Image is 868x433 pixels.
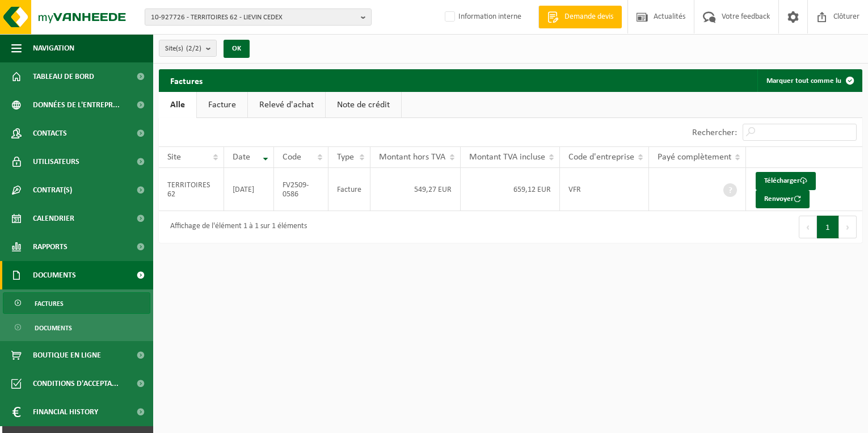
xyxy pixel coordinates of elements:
span: Code [283,153,301,162]
a: Télécharger [756,172,816,190]
td: VFR [560,168,649,211]
button: Site(s)(2/2) [159,40,217,57]
count: (2/2) [186,45,201,52]
span: Contacts [33,119,67,148]
span: Calendrier [33,204,74,233]
td: Facture [328,168,370,211]
span: Navigation [33,34,74,62]
div: Affichage de l'élément 1 à 1 sur 1 éléments [165,217,307,237]
td: TERRITOIRES 62 [159,168,224,211]
button: 10-927726 - TERRITOIRES 62 - LIEVIN CEDEX [145,9,372,26]
a: Factures [3,292,150,314]
span: Site [167,153,181,162]
a: Alle [159,92,196,118]
a: Note de crédit [326,92,401,118]
td: FV2509-0586 [274,168,329,211]
span: Conditions d'accepta... [33,369,119,398]
span: Payé complètement [658,153,731,162]
span: Tableau de bord [33,62,94,91]
span: Date [233,153,250,162]
button: 1 [817,216,839,238]
span: Documents [33,261,76,289]
a: Facture [197,92,247,118]
span: Type [337,153,354,162]
a: Relevé d'achat [248,92,325,118]
button: Next [839,216,857,238]
span: Code d'entreprise [568,153,634,162]
span: Montant TVA incluse [469,153,545,162]
span: Boutique en ligne [33,341,101,369]
button: Previous [799,216,817,238]
td: 549,27 EUR [370,168,461,211]
span: Demande devis [562,11,616,23]
span: Données de l'entrepr... [33,91,120,119]
span: Rapports [33,233,68,261]
span: Financial History [33,398,98,426]
h2: Factures [159,69,214,91]
span: Site(s) [165,40,201,57]
span: Utilisateurs [33,148,79,176]
label: Rechercher: [692,128,737,137]
td: 659,12 EUR [461,168,560,211]
span: Factures [35,293,64,314]
span: 10-927726 - TERRITOIRES 62 - LIEVIN CEDEX [151,9,356,26]
span: Montant hors TVA [379,153,445,162]
a: Demande devis [538,6,622,28]
td: [DATE] [224,168,274,211]
button: OK [224,40,250,58]
label: Information interne [443,9,521,26]
button: Renvoyer [756,190,810,208]
span: Contrat(s) [33,176,72,204]
button: Marquer tout comme lu [757,69,861,92]
a: Documents [3,317,150,338]
span: Documents [35,317,72,339]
